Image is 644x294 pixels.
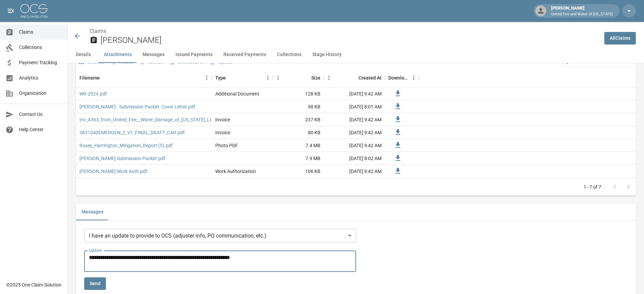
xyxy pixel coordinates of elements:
div: © 2025 One Claim Solution [6,281,61,288]
div: Photo PDF [215,142,238,149]
button: Menu [409,73,419,83]
button: Collections [272,47,307,63]
div: 128 KB [273,87,324,100]
div: [DATE] 8:01 AM [324,100,385,113]
nav: breadcrumb [90,27,599,35]
div: [DATE] 9:42 AM [324,113,385,126]
div: Size [273,68,324,87]
div: Download [388,68,409,87]
div: 98 KB [273,100,324,113]
a: Rosey_Harrington_Mitigation_Report (5).pdf [79,142,173,149]
span: Payment Tracking [19,59,62,66]
button: Messages [76,204,109,220]
div: 80 KB [273,126,324,139]
a: AllClaims [604,32,636,45]
button: Issued Payments [170,47,218,63]
a: Claims [90,28,106,34]
a: [PERSON_NAME] Work Auth.pdf [79,168,147,175]
span: Claims [19,29,62,36]
div: 7.4 MB [273,139,324,152]
div: [DATE] 9:42 AM [324,87,385,100]
button: Stage History [307,47,347,63]
span: Analytics [19,74,62,82]
div: [DATE] 9:42 AM [324,139,385,152]
span: Help Center [19,126,62,133]
div: Filename [76,68,212,87]
a: Inv_4363_from_United_Fire__Water_Damage_of_[US_STATE]_LLC_64288.pdf [79,116,240,123]
div: Filename [79,68,100,87]
div: Invoice [215,116,230,123]
div: Created At [358,68,382,87]
div: [PERSON_NAME] [548,5,615,17]
a: 3631040EMERGEN_2_V1_FINAL_DRAFT_CAR.pdf [79,129,185,136]
div: Type [212,68,273,87]
button: Attachments [98,47,137,63]
button: Details [68,47,98,63]
div: Size [311,68,320,87]
button: Menu [202,73,212,83]
div: 106 KB [273,165,324,178]
div: Download [385,68,419,87]
p: United Fire and Water of [US_STATE] [551,12,613,17]
a: [PERSON_NAME] - Submission Packet: Cover Letter.pdf [79,103,195,110]
div: 237 KB [273,113,324,126]
div: [DATE] 9:42 AM [324,165,385,178]
div: Invoice [215,129,230,136]
label: Update [89,247,102,253]
a: W9-2024.pdf [79,90,107,97]
button: Send [84,277,106,290]
div: [DATE] 9:42 AM [324,126,385,139]
h2: [PERSON_NAME] [100,35,599,45]
button: open drawer [4,4,18,18]
div: Type [215,68,226,87]
div: anchor tabs [68,47,644,63]
div: Work Authorization [215,168,256,175]
button: Received Payments [218,47,272,63]
div: Created At [324,68,385,87]
div: 7.9 MB [273,152,324,165]
button: Menu [273,73,283,83]
div: [DATE] 8:02 AM [324,152,385,165]
div: Additional Document [215,90,259,97]
button: Menu [263,73,273,83]
img: ocs-logo-white-transparent.png [20,4,48,18]
a: [PERSON_NAME] Submission Packet.pdf [79,155,165,162]
span: Organization [19,90,62,97]
div: related-list tabs [76,204,636,220]
button: Menu [324,73,334,83]
span: Contact Us [19,111,62,118]
div: I have an update to provide to OCS (adjuster info, PO communication, etc.) [84,229,356,242]
span: Collections [19,44,62,51]
p: 1–7 of 7 [584,184,601,190]
button: Messages [137,47,170,63]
